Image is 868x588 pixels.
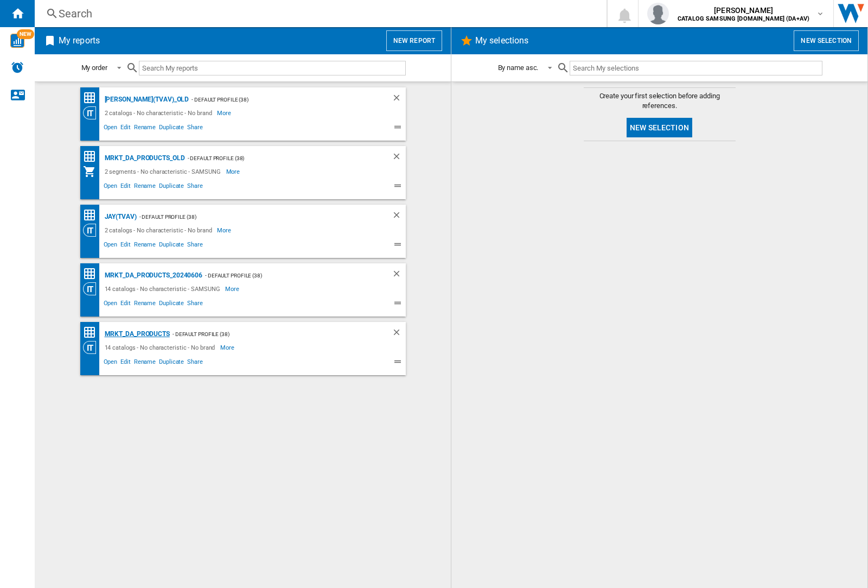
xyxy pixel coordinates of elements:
[102,357,119,370] span: Open
[83,150,102,163] div: Price Matrix
[11,61,24,74] img: alerts-logo.svg
[392,327,406,341] div: Delete
[59,6,578,21] div: Search
[170,327,370,341] div: - Default profile (38)
[119,298,132,311] span: Edit
[392,210,406,224] div: Delete
[102,122,119,135] span: Open
[102,93,189,106] div: [PERSON_NAME](TVAV)_old
[83,208,102,222] div: Price Matrix
[157,122,186,135] span: Duplicate
[185,151,370,165] div: - Default profile (38)
[678,15,809,22] b: CATALOG SAMSUNG [DOMAIN_NAME] (DA+AV)
[392,269,406,282] div: Delete
[132,122,157,135] span: Rename
[102,106,218,119] div: 2 catalogs - No characteristic - No brand
[119,122,132,135] span: Edit
[83,91,102,105] div: Price Matrix
[202,269,369,282] div: - Default profile (38)
[157,181,186,194] span: Duplicate
[157,298,186,311] span: Duplicate
[498,64,539,72] div: By name asc.
[56,30,102,51] h2: My reports
[570,61,822,75] input: Search My selections
[217,106,233,119] span: More
[157,239,186,252] span: Duplicate
[119,239,132,252] span: Edit
[392,151,406,165] div: Delete
[392,93,406,106] div: Delete
[139,61,406,75] input: Search My reports
[10,34,24,48] img: wise-card.svg
[186,357,205,370] span: Share
[217,224,233,237] span: More
[83,106,102,119] div: Category View
[102,327,170,341] div: MRKT_DA_PRODUCTS
[186,298,205,311] span: Share
[226,165,242,178] span: More
[102,282,226,295] div: 14 catalogs - No characteristic - SAMSUNG
[83,326,102,339] div: Price Matrix
[132,298,157,311] span: Rename
[102,224,218,237] div: 2 catalogs - No characteristic - No brand
[102,298,119,311] span: Open
[794,30,859,51] button: New selection
[186,122,205,135] span: Share
[189,93,369,106] div: - Default profile (38)
[137,210,370,224] div: - Default profile (38)
[83,341,102,354] div: Category View
[83,165,102,178] div: My Assortment
[225,282,241,295] span: More
[132,239,157,252] span: Rename
[102,165,226,178] div: 2 segments - No characteristic - SAMSUNG
[678,5,809,16] span: [PERSON_NAME]
[186,181,205,194] span: Share
[473,30,531,51] h2: My selections
[647,3,669,24] img: profile.jpg
[83,282,102,295] div: Category View
[186,239,205,252] span: Share
[584,91,736,111] span: Create your first selection before adding references.
[102,341,221,354] div: 14 catalogs - No characteristic - No brand
[132,181,157,194] span: Rename
[102,269,203,282] div: MRKT_DA_PRODUCTS_20240606
[81,64,107,72] div: My order
[102,151,185,165] div: MRKT_DA_PRODUCTS_OLD
[102,210,137,224] div: JAY(TVAV)
[17,29,34,39] span: NEW
[386,30,442,51] button: New report
[102,239,119,252] span: Open
[83,267,102,281] div: Price Matrix
[119,357,132,370] span: Edit
[132,357,157,370] span: Rename
[83,224,102,237] div: Category View
[627,118,692,137] button: New selection
[102,181,119,194] span: Open
[157,357,186,370] span: Duplicate
[119,181,132,194] span: Edit
[220,341,236,354] span: More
